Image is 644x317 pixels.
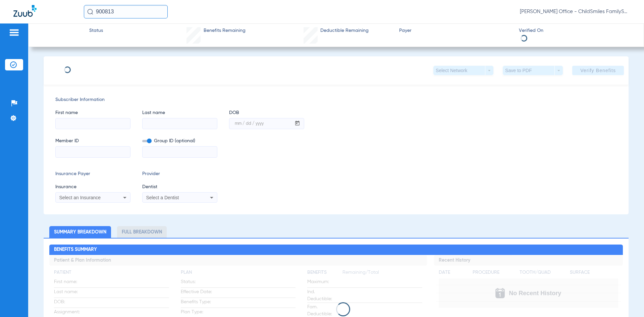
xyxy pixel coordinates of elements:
[520,8,631,15] span: [PERSON_NAME] Office - ChildSmiles FamilySmiles - [PERSON_NAME] Dental Professional Association -...
[204,27,246,34] span: Benefits Remaining
[55,109,130,116] span: First name
[142,183,217,191] span: Dentist
[142,170,217,177] span: Provider
[13,5,37,17] img: Zuub Logo
[84,5,168,18] input: Search for patients
[142,109,217,116] span: Last name
[519,27,633,34] span: Verified On
[49,226,111,238] li: Summary Breakdown
[229,109,304,116] span: DOB
[610,285,644,317] iframe: Chat Widget
[142,138,217,145] span: Group ID (optional)
[146,195,179,200] span: Select a Dentist
[117,226,167,238] li: Full Breakdown
[55,138,130,145] span: Member ID
[59,195,101,200] span: Select an Insurance
[87,9,93,15] img: Search Icon
[49,245,623,255] h2: Benefits Summary
[399,27,513,34] span: Payer
[89,27,103,34] span: Status
[9,29,19,37] img: hamburger-icon
[55,170,130,177] span: Insurance Payer
[320,27,369,34] span: Deductible Remaining
[55,96,617,103] span: Subscriber Information
[235,122,264,126] mat-label: mm / dd / yyyy
[55,183,130,191] span: Insurance
[291,118,304,129] button: Open calendar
